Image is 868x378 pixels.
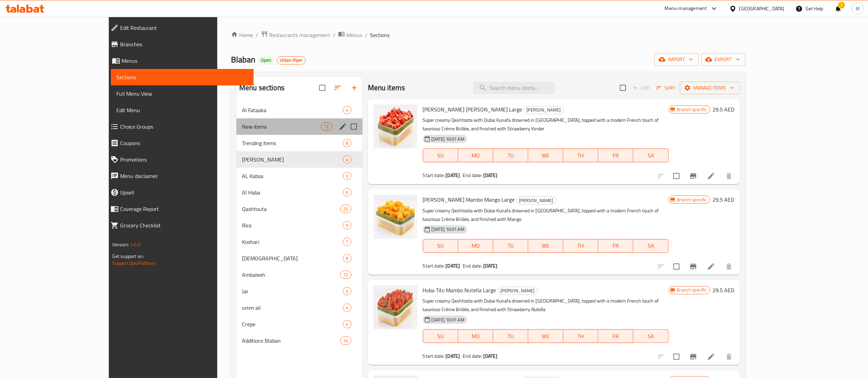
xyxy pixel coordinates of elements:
img: Hoba Tito Mambo Kinder Large [373,105,417,149]
nav: breadcrumb [231,31,745,39]
span: Additions Blaban [242,336,340,345]
span: Start date: [423,171,445,180]
span: [PERSON_NAME] [PERSON_NAME] Large [423,104,522,115]
a: Sections [111,69,254,85]
div: items [340,205,351,213]
span: Select section [616,81,630,95]
span: M [856,5,860,12]
p: Super creamy Qeshtoota with Dubai Kunafa drowned in [GEOGRAPHIC_DATA], topped with a modern Frenc... [423,116,669,133]
span: TH [566,241,595,251]
span: export [707,55,740,64]
a: Promotions [105,151,254,168]
button: TH [563,239,598,253]
span: FR [601,241,630,251]
span: Sections [116,73,248,81]
b: [DATE] [483,171,498,180]
a: Edit menu item [707,262,715,271]
span: Select to update [669,169,684,183]
button: Sort [655,83,677,93]
button: SA [633,149,668,162]
span: Crepe [242,320,343,328]
span: Sections [370,31,390,39]
span: Upsell [120,188,248,197]
button: FR [598,149,633,162]
div: [GEOGRAPHIC_DATA] [739,5,785,12]
div: Menu-management [665,4,707,13]
button: delete [721,258,737,275]
div: items [343,139,351,147]
div: umm ali [242,304,343,312]
img: Hoba Tito Mambo Mango Large [373,195,417,239]
div: New items12edit [236,118,362,135]
div: Crepe4 [236,316,362,332]
b: [DATE] [445,261,460,270]
span: Sort [657,84,675,92]
div: [PERSON_NAME]4 [236,151,362,168]
button: delete [721,168,737,184]
span: WE [531,241,560,251]
div: umm ali4 [236,299,362,316]
span: TH [566,331,595,341]
span: Sort items [652,83,680,93]
h2: Menu sections [239,83,285,93]
div: Jar [242,287,343,295]
span: [DATE] 10:01 AM [429,226,467,233]
div: items [343,238,351,246]
span: [PERSON_NAME] [498,287,537,295]
div: AL Kabsa3 [236,168,362,184]
a: Upsell [105,184,254,201]
div: items [321,122,332,131]
span: End date: [463,261,482,270]
button: Manage items [680,82,740,94]
span: Manage items [685,84,734,92]
button: FR [598,239,633,253]
span: Full Menu View [116,90,248,98]
span: SA [636,331,666,341]
p: Super creamy Qeshtoota with Dubai Kunafa drowned in [GEOGRAPHIC_DATA], topped with a modern Frenc... [423,297,669,314]
span: Branches [120,40,248,48]
span: 12 [340,272,351,278]
span: Menus [346,31,362,39]
div: items [343,221,351,229]
span: SA [636,151,666,161]
span: Menus [121,57,248,65]
span: MO [461,241,490,251]
span: 25 [340,206,351,212]
button: TU [493,329,528,343]
span: Get support on: [112,252,144,261]
div: Koshari [242,238,343,246]
a: Menu disclaimer [105,168,254,184]
span: 1.0.0 [130,240,141,249]
button: SU [423,149,458,162]
div: items [343,172,351,180]
span: [PERSON_NAME] [242,155,343,164]
div: Hoba Tito Mambo [498,287,538,295]
button: Branch-specific-item [685,168,702,184]
button: WE [528,149,563,162]
div: Additions Blaban14 [236,332,362,349]
b: [DATE] [445,352,460,361]
a: Menus [105,52,254,69]
span: Trending items [242,139,343,147]
span: Hoba Tito Mambo Nutella Large [423,285,496,295]
nav: Menu sections [236,99,362,352]
span: 9 [343,222,351,229]
span: Select to update [669,350,684,364]
button: Branch-specific-item [685,349,702,365]
span: 3 [343,288,351,295]
span: 12 [321,123,332,130]
span: Qashtouta [242,205,340,213]
span: Al Fataaka [242,106,343,114]
div: Al Haba6 [236,184,362,201]
img: Hoba Tito Mambo Nutella Large [373,285,417,329]
span: Menu disclaimer [120,172,248,180]
div: Hoba Tito Mambo [242,155,343,164]
a: Branches [105,36,254,52]
button: WE [528,329,563,343]
span: Start date: [423,261,445,270]
span: 7 [343,239,351,245]
a: Support.OpsPlatform [112,259,156,268]
span: Blaban [231,52,255,67]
